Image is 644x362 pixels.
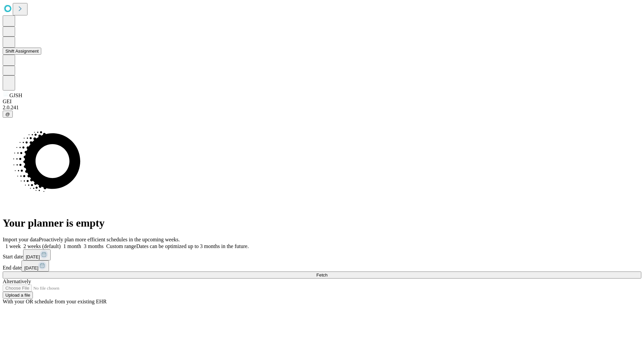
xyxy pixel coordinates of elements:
[5,243,21,249] span: 1 week
[26,254,40,259] span: [DATE]
[3,279,31,284] span: Alternatively
[9,93,22,98] span: GJSH
[3,260,641,271] div: End date
[5,112,10,117] span: @
[3,48,41,55] button: Shift Assignment
[23,243,61,249] span: 2 weeks (default)
[106,243,136,249] span: Custom range
[23,249,51,260] button: [DATE]
[3,249,641,260] div: Start date
[316,273,327,278] span: Fetch
[136,243,249,249] span: Dates can be optimized up to 3 months in the future.
[3,99,641,105] div: GEI
[39,237,180,242] span: Proactively plan more efficient schedules in the upcoming weeks.
[3,292,33,299] button: Upload a file
[3,271,641,279] button: Fetch
[84,243,104,249] span: 3 months
[63,243,81,249] span: 1 month
[24,265,38,270] span: [DATE]
[3,237,39,242] span: Import your data
[3,299,107,304] span: With your OR schedule from your existing EHR
[3,217,641,229] h1: Your planner is empty
[3,111,13,118] button: @
[21,260,49,271] button: [DATE]
[3,105,641,111] div: 2.0.241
